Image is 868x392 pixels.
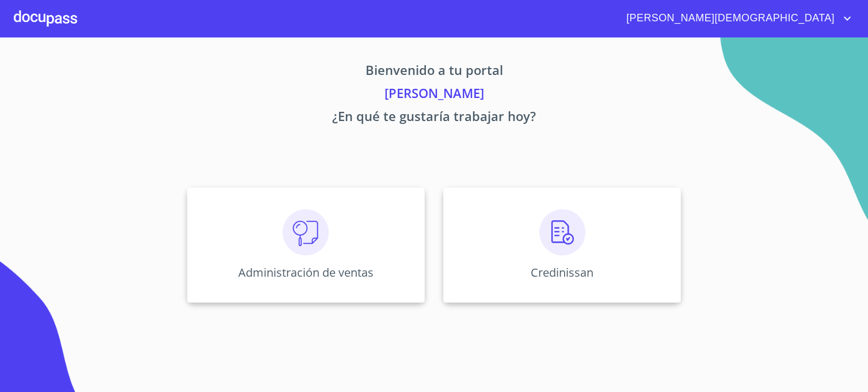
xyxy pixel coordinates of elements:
p: [PERSON_NAME] [79,84,789,107]
p: Bienvenido a tu portal [79,61,789,84]
button: account of current user [618,9,854,28]
p: Credinissan [531,265,593,280]
span: [PERSON_NAME][DEMOGRAPHIC_DATA] [618,9,840,28]
p: ¿En qué te gustaría trabajar hoy? [79,107,789,130]
img: verificacion.png [539,209,585,255]
p: Administración de ventas [238,265,374,280]
img: consulta.png [283,209,329,255]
